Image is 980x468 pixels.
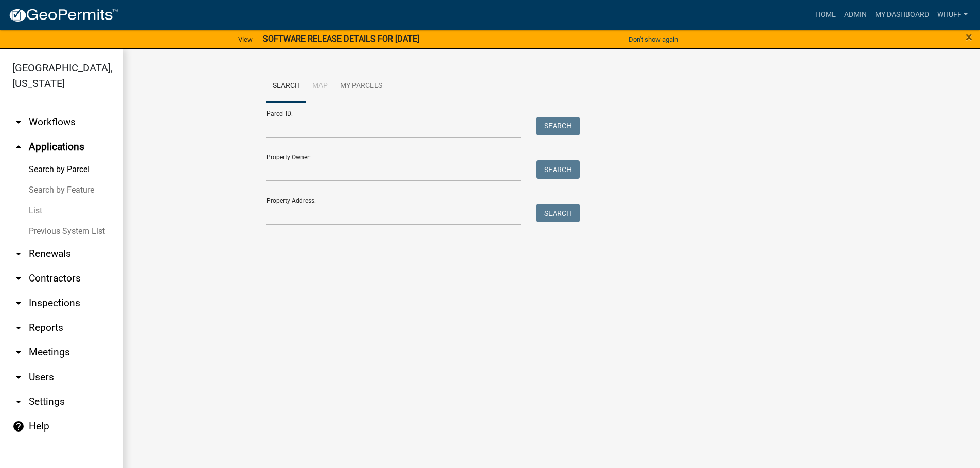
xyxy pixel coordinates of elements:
[263,34,419,44] strong: SOFTWARE RELEASE DETAILS FOR [DATE]
[12,396,25,408] i: arrow_drop_down
[536,204,580,222] button: Search
[234,31,257,48] a: View
[12,272,25,285] i: arrow_drop_down
[334,70,388,103] a: My Parcels
[871,5,933,25] a: My Dashboard
[12,420,25,433] i: help
[536,117,580,135] button: Search
[933,5,972,25] a: whuff
[840,5,871,25] a: Admin
[625,31,682,48] button: Don't show again
[12,248,25,260] i: arrow_drop_down
[536,160,580,179] button: Search
[966,31,972,43] button: Close
[12,322,25,334] i: arrow_drop_down
[12,297,25,309] i: arrow_drop_down
[12,116,25,128] i: arrow_drop_down
[12,141,25,153] i: arrow_drop_up
[266,70,306,103] a: Search
[966,30,972,44] span: ×
[12,371,25,383] i: arrow_drop_down
[811,5,840,25] a: Home
[12,346,25,359] i: arrow_drop_down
